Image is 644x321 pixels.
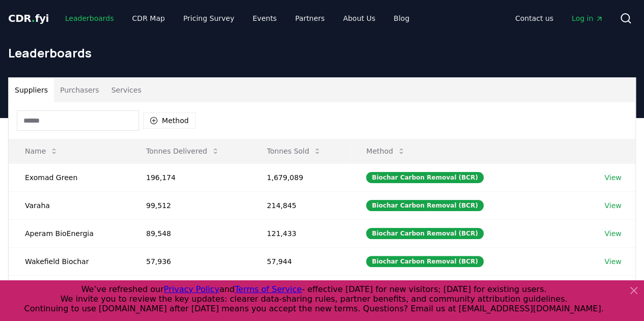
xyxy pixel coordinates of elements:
[385,9,417,27] a: Blog
[9,163,130,191] td: Exomad Green
[9,275,130,303] td: Carboneers
[564,9,611,27] a: Log in
[8,45,636,61] h1: Leaderboards
[8,12,49,24] span: CDR fyi
[54,78,105,102] button: Purchasers
[604,256,621,267] a: View
[130,275,250,303] td: 53,601
[604,200,621,211] a: View
[366,228,483,239] div: Biochar Carbon Removal (BCR)
[259,141,329,161] button: Tonnes Sold
[366,200,483,211] div: Biochar Carbon Removal (BCR)
[366,172,483,183] div: Biochar Carbon Removal (BCR)
[17,141,66,161] button: Name
[124,9,173,27] a: CDR Map
[366,256,483,267] div: Biochar Carbon Removal (BCR)
[507,9,562,27] a: Contact us
[250,219,350,247] td: 121,433
[8,11,49,25] a: CDR.fyi
[250,163,350,191] td: 1,679,089
[250,191,350,219] td: 214,845
[138,141,228,161] button: Tonnes Delivered
[250,275,350,303] td: 138,587
[57,9,122,27] a: Leaderboards
[9,219,130,247] td: Aperam BioEnergia
[130,247,250,275] td: 57,936
[250,247,350,275] td: 57,944
[9,247,130,275] td: Wakefield Biochar
[604,172,621,183] a: View
[335,9,383,27] a: About Us
[130,163,250,191] td: 196,174
[175,9,242,27] a: Pricing Survey
[287,9,333,27] a: Partners
[244,9,285,27] a: Events
[105,78,148,102] button: Services
[572,13,603,23] span: Log in
[604,228,621,239] a: View
[9,191,130,219] td: Varaha
[358,141,413,161] button: Method
[143,112,195,129] button: Method
[507,9,611,27] nav: Main
[9,78,54,102] button: Suppliers
[57,9,417,27] nav: Main
[130,219,250,247] td: 89,548
[130,191,250,219] td: 99,512
[32,12,35,24] span: .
